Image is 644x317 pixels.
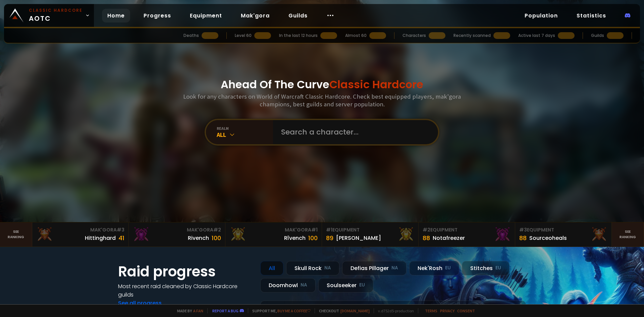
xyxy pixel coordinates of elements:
div: 41 [118,233,124,243]
div: Equipment [423,226,511,233]
div: Stitches [462,261,509,275]
a: Mak'Gora#2Rivench100 [129,222,225,247]
a: Guilds [283,9,313,22]
div: Deaths [183,33,199,39]
div: In the last 12 hours [279,33,318,39]
span: # 3 [519,226,527,233]
div: Recently scanned [453,33,491,39]
a: Progress [138,9,176,22]
a: Report a bug [212,308,238,313]
div: Level 60 [235,33,252,39]
a: See all progress [118,299,162,307]
div: Guilds [591,33,604,39]
div: Defias Pillager [342,261,407,275]
div: Equipment [326,226,414,233]
h1: Raid progress [118,261,252,282]
h1: Ahead Of The Curve [221,76,423,93]
a: a fan [193,308,203,313]
a: Statistics [571,9,611,22]
a: #1Equipment89[PERSON_NAME] [322,222,419,247]
div: Notafreezer [433,234,465,242]
a: Terms [425,308,437,313]
span: # 3 [117,226,124,233]
small: EU [359,282,365,288]
span: Support me, [248,308,311,313]
small: EU [495,265,501,271]
span: # 1 [311,226,318,233]
a: #2Equipment88Notafreezer [419,222,515,247]
div: 100 [308,233,318,243]
span: # 2 [423,226,430,233]
div: All [260,261,283,275]
div: Doomhowl [260,278,316,293]
div: 89 [326,233,333,243]
div: Rivench [188,234,209,242]
a: Home [102,9,130,22]
small: NA [391,265,398,271]
span: Classic Hardcore [329,77,423,92]
a: Consent [457,308,475,313]
div: Sourceoheals [529,234,567,242]
span: Checkout [315,308,370,313]
small: NA [324,265,331,271]
div: Mak'Gora [133,226,221,233]
div: 100 [212,233,221,243]
a: Equipment [184,9,227,22]
div: Nek'Rosh [409,261,459,275]
a: Buy me a coffee [277,308,311,313]
div: Rîvench [284,234,306,242]
div: Active last 7 days [518,33,555,39]
span: AOTC [29,7,83,23]
div: 88 [423,233,430,243]
div: Hittinghard [85,234,116,242]
h4: Most recent raid cleaned by Classic Hardcore guilds [118,282,252,299]
a: #3Equipment88Sourceoheals [515,222,612,247]
div: Soulseeker [318,278,373,293]
small: Classic Hardcore [29,7,83,13]
input: Search a character... [277,120,430,144]
div: Characters [402,33,426,39]
a: Mak'gora [235,9,275,22]
small: EU [445,265,451,271]
span: Made by [173,308,203,313]
div: realm [217,126,273,131]
small: NA [301,282,307,288]
div: Mak'Gora [36,226,124,233]
div: Almost 60 [345,33,367,39]
a: Classic HardcoreAOTC [4,4,94,27]
a: Mak'Gora#1Rîvench100 [225,222,322,247]
a: Seeranking [612,222,644,247]
a: [DOMAIN_NAME] [340,308,370,313]
span: # 1 [326,226,332,233]
div: [PERSON_NAME] [336,234,381,242]
a: Mak'Gora#3Hittinghard41 [32,222,129,247]
span: v. d752d5 - production [374,308,414,313]
span: # 2 [213,226,221,233]
div: 88 [519,233,527,243]
h3: Look for any characters on World of Warcraft Classic Hardcore. Check best equipped players, mak'g... [180,93,464,108]
div: Skull Rock [286,261,339,275]
div: Mak'Gora [229,226,318,233]
div: Equipment [519,226,607,233]
a: Population [519,9,563,22]
div: All [217,131,273,139]
a: Privacy [440,308,454,313]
